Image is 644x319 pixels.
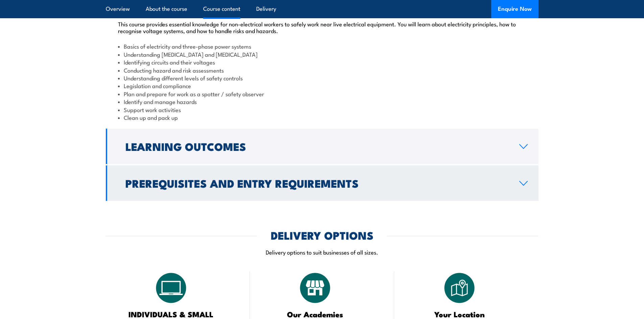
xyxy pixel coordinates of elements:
p: Delivery options to suit businesses of all sizes. [106,248,539,256]
li: Identify and manage hazards [118,98,526,105]
h2: DELIVERY OPTIONS [271,230,374,240]
li: Clean up and pack up [118,113,526,121]
a: Prerequisites and Entry Requirements [106,165,539,201]
p: This course provides essential knowledge for non-electrical workers to safely work near live elec... [118,20,526,34]
li: Identifying circuits and their voltages [118,58,526,66]
h3: Your Location [411,310,508,318]
h2: Prerequisites and Entry Requirements [125,178,508,188]
li: Understanding [MEDICAL_DATA] and [MEDICAL_DATA] [118,50,526,58]
li: Basics of electricity and three-phase power systems [118,42,526,50]
h3: Our Academies [267,310,364,318]
li: Understanding different levels of safety controls [118,74,526,82]
li: Legislation and compliance [118,82,526,89]
li: Plan and prepare for work as a spotter / safety observer [118,90,526,98]
a: Learning Outcomes [106,129,539,164]
li: Support work activities [118,106,526,113]
li: Conducting hazard and risk assessments [118,66,526,74]
h2: Learning Outcomes [125,141,508,151]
